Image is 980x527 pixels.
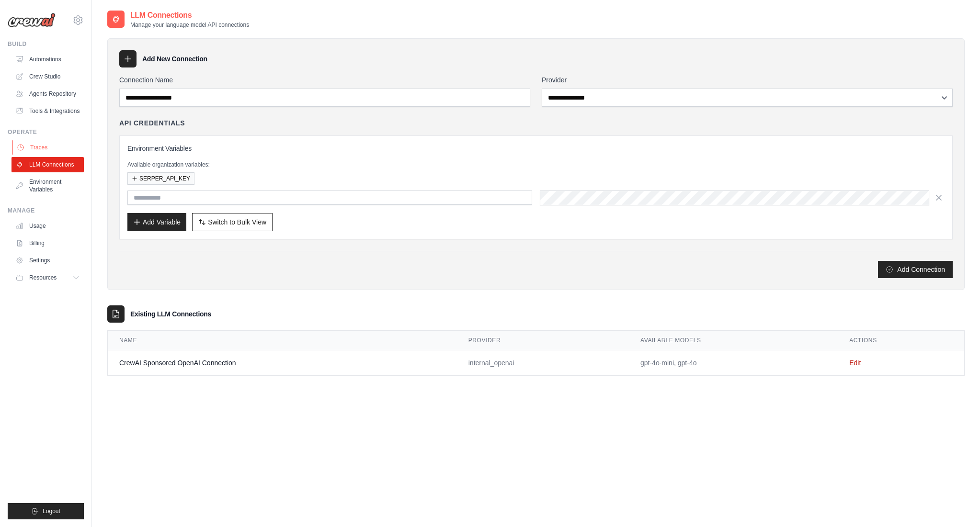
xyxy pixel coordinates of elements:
a: Automations [11,52,84,67]
label: Connection Name [119,75,530,85]
a: Tools & Integrations [11,103,84,119]
h3: Environment Variables [127,144,945,153]
th: Provider [457,331,629,350]
a: Settings [11,253,84,268]
a: LLM Connections [11,157,84,172]
a: Environment Variables [11,174,84,197]
button: Logout [8,503,84,519]
th: Name [108,331,457,350]
div: Operate [8,128,84,136]
a: Traces [12,140,85,155]
a: Crew Studio [11,69,84,84]
th: Actions [838,331,964,350]
a: Edit [849,359,861,367]
h4: API Credentials [119,118,185,128]
button: Switch to Bulk View [192,213,273,231]
p: Manage your language model API connections [130,21,249,29]
td: CrewAI Sponsored OpenAI Connection [108,350,457,375]
th: Available Models [629,331,838,350]
label: Provider [542,75,953,85]
h3: Existing LLM Connections [130,309,211,319]
div: Build [8,40,84,48]
button: Add Variable [127,213,186,231]
span: Switch to Bulk View [208,217,266,227]
button: Add Connection [878,261,953,278]
h2: LLM Connections [130,10,249,21]
p: Available organization variables: [127,161,945,168]
button: Resources [11,270,84,285]
a: Usage [11,218,84,234]
h3: Add New Connection [142,54,207,64]
img: Logo [8,13,56,27]
span: Logout [43,507,60,515]
button: SERPER_API_KEY [127,172,194,185]
div: Manage [8,207,84,214]
span: Resources [29,274,57,281]
a: Agents Repository [11,86,84,101]
td: internal_openai [457,350,629,375]
a: Billing [11,235,84,251]
td: gpt-4o-mini, gpt-4o [629,350,838,375]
